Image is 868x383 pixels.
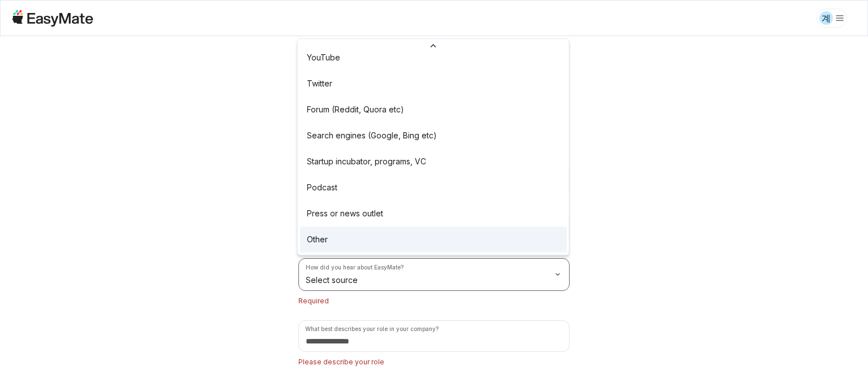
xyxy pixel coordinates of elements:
p: Startup incubator, programs, VC [307,155,426,168]
p: Forum (Reddit, Quora etc) [307,103,404,116]
p: Press or news outlet [307,207,383,220]
p: YouTube [307,51,340,64]
p: Search engines (Google, Bing etc) [307,129,437,142]
p: Podcast [307,181,337,194]
p: Other [307,233,328,246]
p: Twitter [307,77,332,90]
